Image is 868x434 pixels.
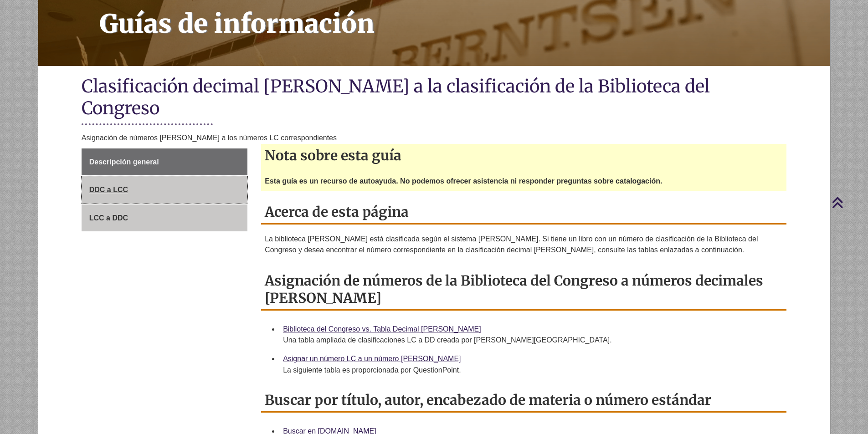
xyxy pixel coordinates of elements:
a: Volver arriba [832,196,866,209]
a: LCC a DDC [82,204,247,232]
div: Menú de la página de guía [82,148,247,232]
a: Asignar un número LC a un número [PERSON_NAME] [283,355,461,363]
font: La siguiente tabla es proporcionada por QuestionPoint. [283,366,461,374]
a: Descripción general [82,148,247,176]
font: Buscar por título, autor, encabezado de materia o número estándar [265,391,711,408]
font: La biblioteca [PERSON_NAME] está clasificada según el sistema [PERSON_NAME]. Si tiene un libro co... [265,235,758,254]
font: Esta guía es un recurso de autoayuda. No podemos ofrecer asistencia ni responder preguntas sobre ... [265,177,662,185]
font: Asignación de números de la Biblioteca del Congreso a números decimales [PERSON_NAME] [265,272,763,306]
font: Descripción general [89,158,159,166]
font: Una tabla ampliada de clasificaciones LC a DD creada por [PERSON_NAME][GEOGRAPHIC_DATA]. [283,336,611,344]
font: DDC a LCC [89,186,128,194]
a: Biblioteca del Congreso vs. Tabla Decimal [PERSON_NAME] [283,325,481,333]
font: Nota sobre esta guía [265,147,401,164]
font: Asignación de números [PERSON_NAME] a los números LC correspondientes [82,134,337,142]
font: Clasificación decimal [PERSON_NAME] a la clasificación de la Biblioteca del Congreso [82,75,710,119]
a: DDC a LCC [82,176,247,204]
font: Acerca de esta página [265,203,409,220]
font: Guías de información [99,8,375,40]
font: LCC a DDC [89,214,128,222]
